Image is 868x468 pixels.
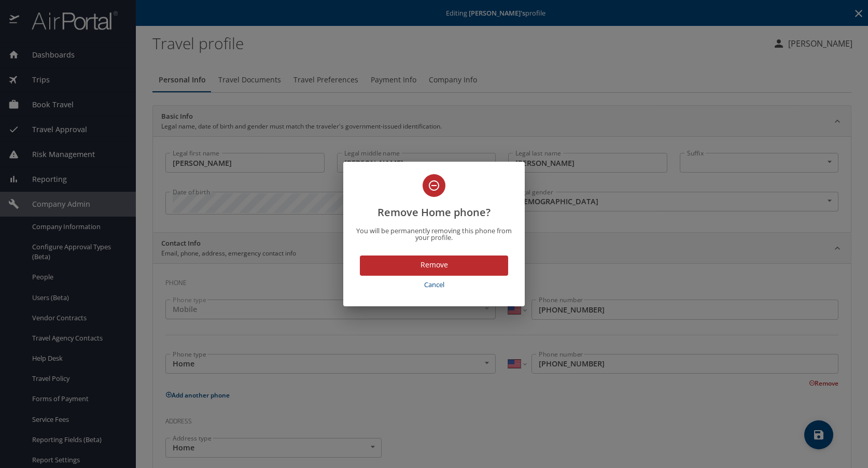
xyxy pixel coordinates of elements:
button: Cancel [360,276,508,294]
button: Remove [360,256,508,276]
p: You will be permanently removing this phone from your profile. [356,228,512,241]
h2: Remove Home phone? [356,174,512,221]
span: Cancel [364,279,504,291]
span: Remove [368,259,500,272]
